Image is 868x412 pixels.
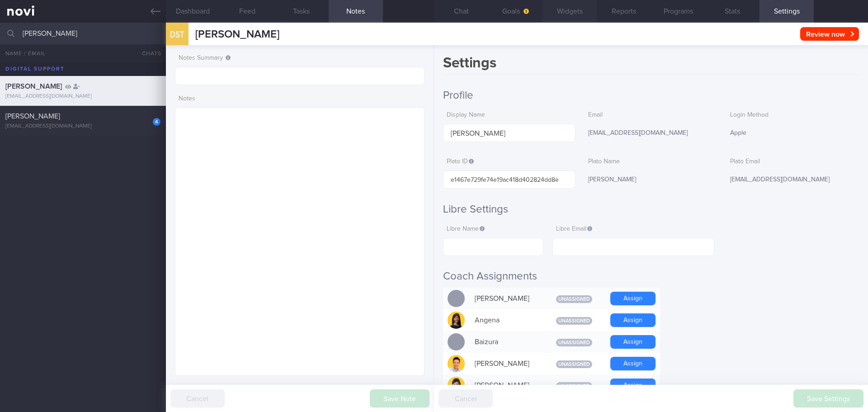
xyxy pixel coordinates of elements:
[164,17,191,52] div: DST
[470,289,542,308] div: [PERSON_NAME]
[610,292,656,305] button: Assign
[556,339,592,346] span: Unassigned
[447,226,485,232] span: Libre Name
[5,83,62,90] span: [PERSON_NAME]
[588,111,713,119] label: Email
[588,158,713,166] label: Plato Name
[800,27,859,41] button: Review now
[730,158,855,166] label: Plato Email
[443,54,859,75] h1: Settings
[443,203,859,216] h2: Libre Settings
[610,335,656,349] button: Assign
[556,317,592,325] span: Unassigned
[470,311,542,329] div: Angena
[470,333,542,351] div: Baizura
[610,357,656,370] button: Assign
[726,124,859,143] div: Apple
[447,111,572,119] label: Display Name
[447,158,474,165] span: Plato ID
[443,89,859,102] h2: Profile
[556,295,592,303] span: Unassigned
[585,170,717,189] div: [PERSON_NAME]
[556,382,592,390] span: Unassigned
[153,118,160,126] div: 4
[556,360,592,368] span: Unassigned
[726,170,859,189] div: [EMAIL_ADDRESS][DOMAIN_NAME]
[470,376,542,394] div: [PERSON_NAME]
[610,379,656,392] button: Assign
[130,44,166,62] button: Chats
[443,270,859,283] h2: Coach Assignments
[195,29,279,40] span: [PERSON_NAME]
[585,124,717,143] div: [EMAIL_ADDRESS][DOMAIN_NAME]
[5,93,160,100] div: [EMAIL_ADDRESS][DOMAIN_NAME]
[730,111,855,119] label: Login Method
[470,355,542,373] div: [PERSON_NAME]
[179,95,421,103] label: Notes
[5,123,160,130] div: [EMAIL_ADDRESS][DOMAIN_NAME]
[556,226,592,232] span: Libre Email
[610,313,656,327] button: Assign
[179,54,421,62] label: Notes Summary
[5,113,60,120] span: [PERSON_NAME]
